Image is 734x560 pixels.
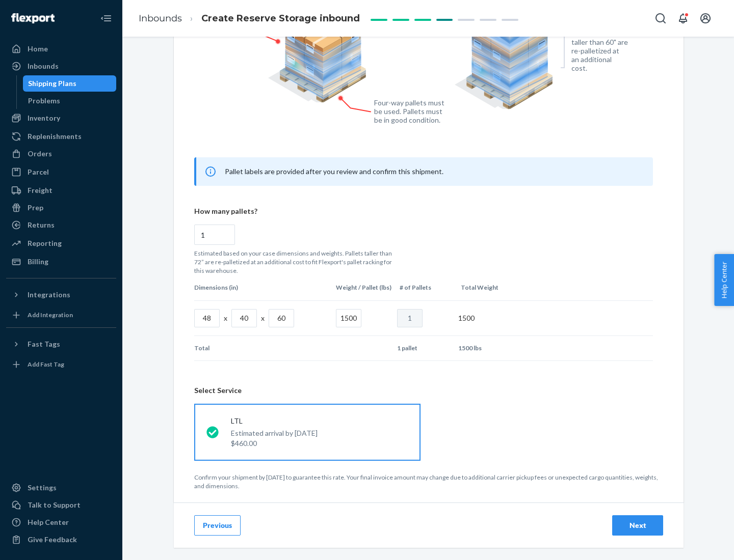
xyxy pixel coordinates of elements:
div: Add Fast Tag [28,360,64,369]
a: Add Integration [6,307,116,323]
div: Problems [28,96,60,106]
div: Help Center [28,517,69,527]
div: Add Integration [28,311,73,319]
div: Fast Tags [28,339,60,349]
th: Total Weight [457,275,518,300]
th: # of Pallets [396,275,457,300]
div: Reporting [28,238,62,248]
p: LTL [231,416,318,426]
a: Orders [6,146,116,162]
button: Open account menu [695,8,716,29]
p: x [224,313,227,323]
td: 1500 lbs [454,336,515,360]
button: Integrations [6,287,116,303]
a: Inbounds [139,13,182,24]
button: Previous [194,515,241,536]
button: Open Search Box [650,8,671,29]
div: Integrations [28,290,70,300]
button: Open notifications [673,8,693,29]
span: Create Reserve Storage inbound [201,13,360,24]
button: Help Center [714,254,734,306]
p: Estimated based on your case dimensions and weights. Pallets taller than 72” are re-palletized at... [194,249,398,275]
a: Add Fast Tag [6,356,116,373]
div: Orders [28,149,52,159]
a: Billing [6,254,116,270]
div: Prep [28,203,43,213]
span: 1500 [458,314,475,322]
p: Confirm your shipment by [DATE] to guarantee this rate. Your final invoice amount may change due ... [194,473,663,490]
div: Billing [28,257,48,267]
div: Parcel [28,167,49,177]
button: Next [612,515,663,536]
img: Flexport logo [11,13,55,23]
button: Close Navigation [96,8,116,29]
a: Reporting [6,235,116,251]
span: Pallet labels are provided after you review and confirm this shipment. [225,167,443,176]
figcaption: Four-way pallets must be used. Pallets must be in good condition. [374,98,445,124]
div: Inbounds [28,61,59,71]
td: 1 pallet [393,336,454,360]
div: Freight [28,185,53,195]
ol: breadcrumbs [130,4,368,34]
div: Talk to Support [28,500,81,510]
a: Replenishments [6,128,116,145]
a: Talk to Support [6,497,116,513]
a: Problems [23,93,117,109]
div: Home [28,44,48,54]
a: Home [6,41,116,57]
a: Freight [6,182,116,199]
div: Inventory [28,113,60,123]
a: Prep [6,200,116,216]
p: $460.00 [231,438,318,449]
a: Parcel [6,164,116,180]
th: Dimensions (in) [194,275,332,300]
div: Returns [28,220,55,230]
p: Estimated arrival by [DATE] [231,428,318,438]
div: Next [621,520,654,530]
button: Fast Tags [6,336,116,352]
header: Select Service [194,385,663,396]
th: Weight / Pallet (lbs) [332,275,396,300]
a: Settings [6,480,116,496]
td: Total [194,336,332,360]
a: Help Center [6,514,116,530]
p: x [261,313,265,323]
p: How many pallets? [194,206,653,216]
div: Settings [28,483,57,493]
div: Replenishments [28,131,82,142]
a: Inventory [6,110,116,126]
div: Shipping Plans [28,78,76,89]
button: Give Feedback [6,531,116,548]
a: Returns [6,217,116,233]
a: Inbounds [6,58,116,74]
a: Shipping Plans [23,75,117,92]
div: Give Feedback [28,535,77,545]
